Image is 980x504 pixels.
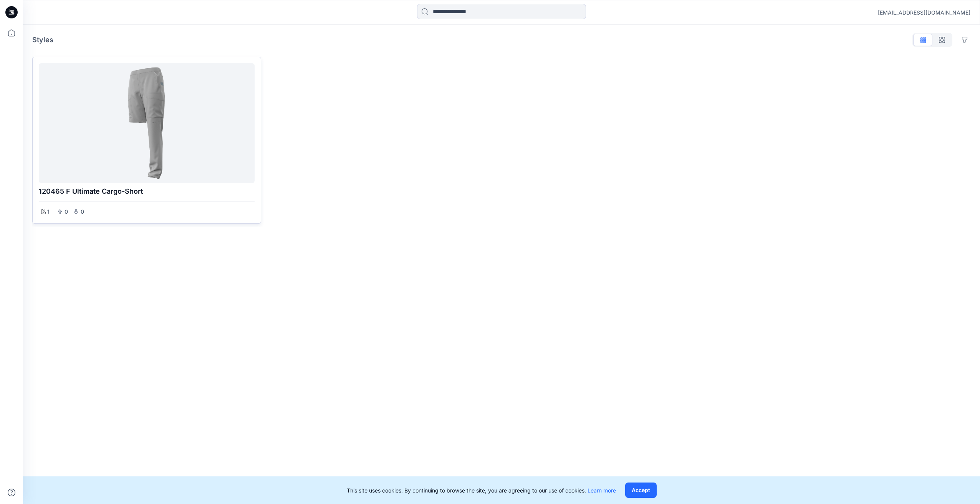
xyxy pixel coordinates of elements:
p: 1 [47,207,50,216]
p: 120465 F Ultimate Cargo-short [39,186,255,197]
p: 0 [64,207,68,216]
p: This site uses cookies. By continuing to browse the site, you are agreeing to our use of cookies. [347,486,616,494]
p: Styles [32,35,53,45]
p: 0 [80,207,84,216]
a: Learn more [588,487,616,494]
button: Options [958,34,971,46]
button: Accept [625,483,657,498]
div: [EMAIL_ADDRESS][DOMAIN_NAME] [878,8,970,16]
